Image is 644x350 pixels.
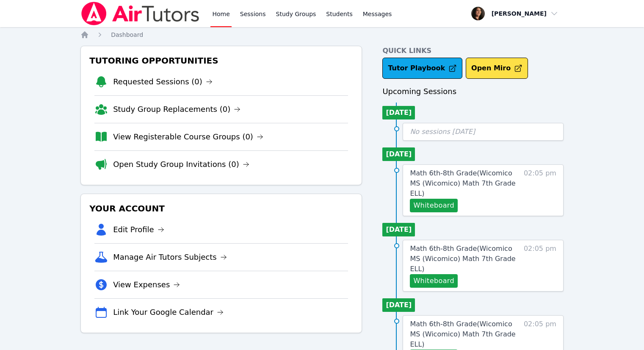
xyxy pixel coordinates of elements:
span: Dashboard [111,31,143,38]
img: Air Tutors [80,2,200,25]
nav: Breadcrumb [80,31,564,39]
a: Edit Profile [113,224,164,236]
span: Math 6th-8th Grade ( Wicomico MS (Wicomico) Math 7th Grade ELL ) [410,244,515,273]
h3: Tutoring Opportunities [88,53,355,68]
h4: Quick Links [382,46,564,56]
li: [DATE] [382,147,415,161]
a: Math 6th-8th Grade(Wicomico MS (Wicomico) Math 7th Grade ELL) [410,244,520,274]
h3: Upcoming Sessions [382,86,564,97]
a: View Registerable Course Groups (0) [113,131,263,143]
button: Whiteboard [410,199,458,212]
button: Whiteboard [410,274,458,288]
a: Requested Sessions (0) [113,76,213,88]
a: View Expenses [113,279,180,291]
span: Math 6th-8th Grade ( Wicomico MS (Wicomico) Math 7th Grade ELL ) [410,169,515,197]
a: Dashboard [111,31,143,39]
a: Math 6th-8th Grade(Wicomico MS (Wicomico) Math 7th Grade ELL) [410,319,520,350]
a: Math 6th-8th Grade(Wicomico MS (Wicomico) Math 7th Grade ELL) [410,168,520,199]
span: 02:05 pm [524,244,556,288]
button: Open Miro [466,58,528,79]
a: Open Study Group Invitations (0) [113,158,249,170]
span: No sessions [DATE] [410,128,475,136]
span: Math 6th-8th Grade ( Wicomico MS (Wicomico) Math 7th Grade ELL ) [410,320,515,348]
h3: Your Account [88,201,355,216]
a: Link Your Google Calendar [113,306,224,318]
li: [DATE] [382,223,415,236]
a: Tutor Playbook [382,58,462,79]
a: Manage Air Tutors Subjects [113,251,227,263]
span: 02:05 pm [524,168,556,212]
li: [DATE] [382,106,415,119]
span: Messages [363,10,392,18]
a: Study Group Replacements (0) [113,103,240,115]
li: [DATE] [382,298,415,312]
